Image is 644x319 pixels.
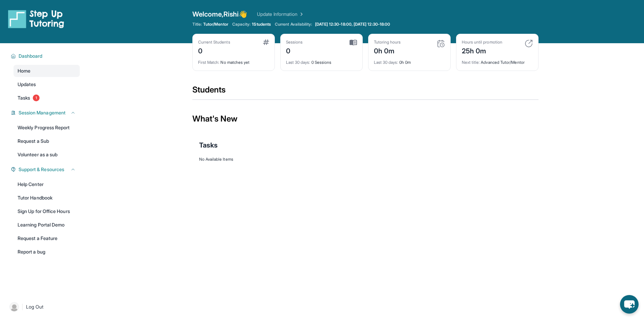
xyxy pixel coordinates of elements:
[192,22,202,27] span: Title:
[14,232,80,244] a: Request a Feature
[374,39,401,45] div: Tutoring hours
[286,60,310,65] span: Last 30 days :
[199,140,218,150] span: Tasks
[14,246,80,258] a: Report a bug
[192,84,539,99] div: Students
[374,45,401,56] div: 0h 0m
[314,22,392,27] a: [DATE] 12:30-18:00, [DATE] 12:30-18:00
[203,22,228,27] span: Tutor/Mentor
[374,56,445,65] div: 0h 0m
[198,45,230,56] div: 0
[7,299,80,314] a: |Log Out
[286,39,303,45] div: Sessions
[198,60,220,65] span: First Match :
[14,149,80,161] a: Volunteer as a sub
[22,303,23,311] span: |
[198,39,230,45] div: Current Students
[198,56,269,65] div: No matches yet
[18,81,36,88] span: Updates
[263,39,269,45] img: card
[14,122,80,134] a: Weekly Progress Report
[18,68,30,74] span: Home
[437,39,445,48] img: card
[257,11,304,18] a: Update Information
[462,60,480,65] span: Next title :
[14,192,80,204] a: Tutor Handbook
[14,135,80,147] a: Request a Sub
[297,11,304,18] img: Chevron Right
[286,45,303,56] div: 0
[14,78,80,90] a: Updates
[18,95,30,101] span: Tasks
[374,60,398,65] span: Last 30 days :
[199,157,532,162] div: No Available Items
[8,9,64,28] img: logo
[350,39,357,46] img: card
[33,95,40,101] span: 1
[9,302,19,312] img: user-img
[525,39,533,48] img: card
[462,39,502,45] div: Hours until promotion
[19,109,66,116] span: Session Management
[275,22,312,27] span: Current Availability:
[252,22,271,27] span: 1 Students
[192,104,539,134] div: What's New
[286,56,357,65] div: 0 Sessions
[16,166,76,173] button: Support & Resources
[14,219,80,231] a: Learning Portal Demo
[192,9,247,19] span: Welcome, Rishi 👋
[315,22,390,27] span: [DATE] 12:30-18:00, [DATE] 12:30-18:00
[462,56,533,65] div: Advanced Tutor/Mentor
[16,53,76,59] button: Dashboard
[620,295,639,314] button: chat-button
[462,45,502,56] div: 25h 0m
[19,53,43,59] span: Dashboard
[14,205,80,217] a: Sign Up for Office Hours
[16,109,76,116] button: Session Management
[19,166,64,173] span: Support & Resources
[14,92,80,104] a: Tasks1
[14,65,80,77] a: Home
[14,178,80,190] a: Help Center
[232,22,251,27] span: Capacity:
[26,303,44,310] span: Log Out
